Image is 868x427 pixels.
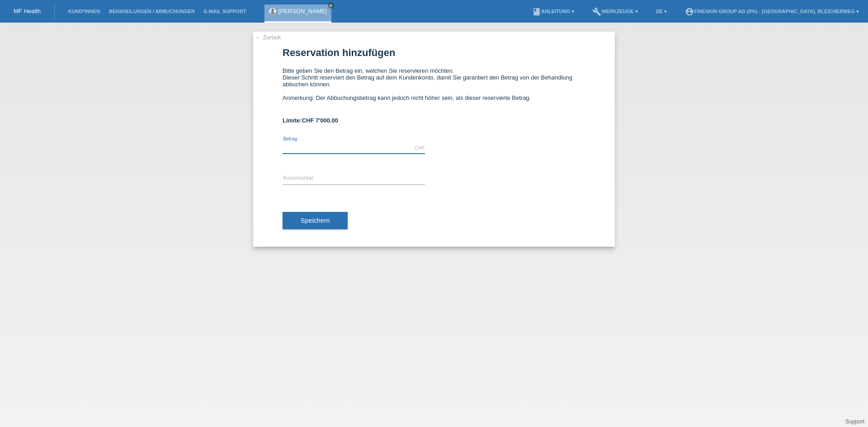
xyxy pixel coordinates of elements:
[680,9,863,14] a: account_circleFineSkin Group AG (0%) - [GEOGRAPHIC_DATA], Bleicherweg ▾
[415,145,425,150] div: CHF
[845,418,864,425] a: Support
[64,9,104,14] a: Kund*innen
[301,217,330,224] span: Speichern
[14,8,41,14] a: MF Health
[283,212,348,229] button: Speichern
[532,7,541,16] i: book
[328,2,334,9] a: close
[592,7,601,16] i: build
[685,7,694,16] i: account_circle
[588,9,642,14] a: buildWerkzeuge ▾
[528,9,579,14] a: bookAnleitung ▾
[104,9,199,14] a: Behandlungen / Abbuchungen
[283,117,338,124] b: Limite:
[283,47,585,58] h1: Reservation hinzufügen
[278,8,327,14] a: [PERSON_NAME]
[255,34,281,41] a: ← Zurück
[199,9,251,14] a: E-Mail Support
[283,67,585,108] div: Bitte geben Sie den Betrag ein, welchen Sie reservieren möchten. Dieser Schritt reserviert den Be...
[651,9,671,14] a: DE ▾
[329,3,333,8] i: close
[302,117,338,124] span: CHF 7'000.00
